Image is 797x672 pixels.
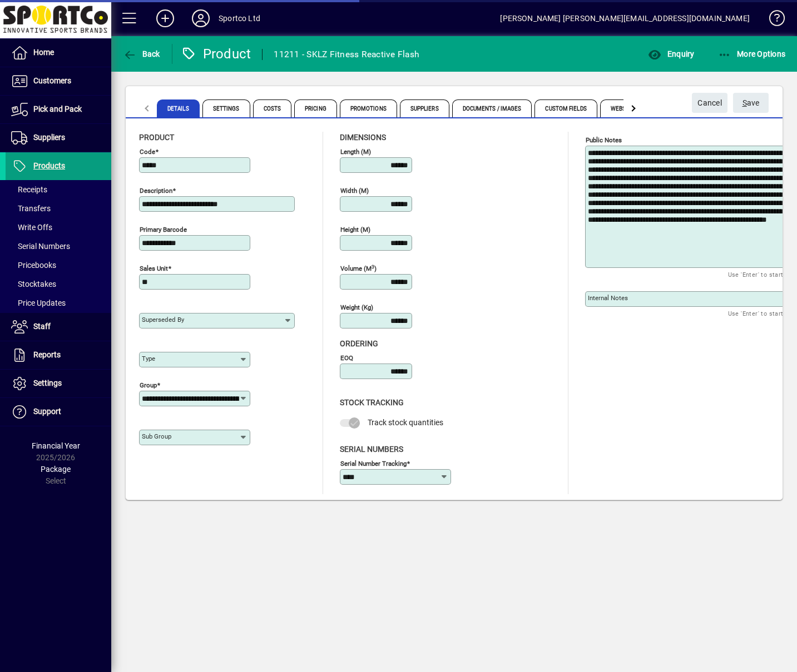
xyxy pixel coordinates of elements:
span: Serial Numbers [11,242,70,251]
a: Settings [6,370,111,397]
mat-label: Sub group [142,432,171,440]
span: Transfers [11,204,51,213]
a: Receipts [6,180,111,199]
a: Support [6,398,111,426]
mat-label: Height (m) [340,226,370,233]
a: Stocktakes [6,275,111,293]
span: Home [33,48,54,57]
button: Profile [183,8,219,28]
span: Ordering [340,339,378,348]
span: Reports [33,350,61,359]
a: Staff [6,313,111,341]
mat-label: Code [140,148,155,156]
span: Track stock quantities [368,418,443,427]
span: Dimensions [340,133,386,142]
span: Documents / Images [452,99,532,117]
div: 11211 - SKLZ Fitness Reactive Flash [274,46,419,63]
span: Promotions [340,99,397,117]
span: Website [600,99,645,117]
a: Customers [6,67,111,95]
mat-label: Width (m) [340,187,369,195]
span: S [742,98,747,107]
button: Enquiry [645,44,697,64]
span: Support [33,407,61,416]
button: Cancel [692,93,727,113]
mat-label: Weight (Kg) [340,303,373,311]
mat-label: Superseded by [142,316,184,323]
span: Serial Numbers [340,445,403,454]
span: Pricing [294,99,337,117]
div: Sportco Ltd [219,9,260,27]
a: Price Updates [6,293,111,312]
mat-label: Primary barcode [140,226,187,233]
span: Customers [33,76,71,85]
span: Staff [33,322,51,331]
span: Write Offs [11,223,52,232]
div: [PERSON_NAME] [PERSON_NAME][EMAIL_ADDRESS][DOMAIN_NAME] [500,9,750,27]
span: Custom Fields [534,99,597,117]
button: More Options [715,44,789,64]
span: Products [33,161,65,170]
span: Product [139,133,174,142]
span: Stocktakes [11,280,56,288]
div: Product [181,45,251,63]
span: Costs [253,99,292,117]
span: Package [41,465,71,474]
mat-label: Length (m) [340,148,371,156]
span: Settings [33,379,62,387]
span: Details [157,99,200,117]
sup: 3 [372,263,374,269]
a: Serial Numbers [6,237,111,256]
span: Suppliers [33,133,65,142]
span: Enquiry [648,49,694,58]
mat-label: Public Notes [586,136,622,144]
button: Add [147,8,183,28]
span: Suppliers [400,99,449,117]
app-page-header-button: Back [111,44,172,64]
span: Cancel [697,94,722,112]
mat-label: Description [140,187,172,195]
a: Transfers [6,199,111,218]
mat-label: Volume (m ) [340,265,377,272]
span: Stock Tracking [340,398,404,407]
mat-label: Type [142,355,155,362]
a: Reports [6,341,111,369]
span: More Options [718,49,786,58]
span: Pick and Pack [33,104,82,113]
a: Knowledge Base [761,2,783,38]
mat-label: EOQ [340,354,353,362]
span: ave [742,94,760,112]
a: Home [6,39,111,67]
span: Price Updates [11,298,66,307]
button: Back [120,44,163,64]
a: Suppliers [6,124,111,152]
mat-label: Sales unit [140,265,168,272]
span: Financial Year [32,441,80,450]
a: Pricebooks [6,256,111,275]
span: Receipts [11,185,47,194]
span: Pricebooks [11,261,56,270]
span: Back [123,49,160,58]
a: Write Offs [6,218,111,237]
button: Save [733,93,769,113]
a: Pick and Pack [6,96,111,123]
span: Settings [202,99,250,117]
mat-label: Serial Number tracking [340,459,407,467]
mat-label: Internal Notes [588,294,628,302]
mat-label: Group [140,381,157,389]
